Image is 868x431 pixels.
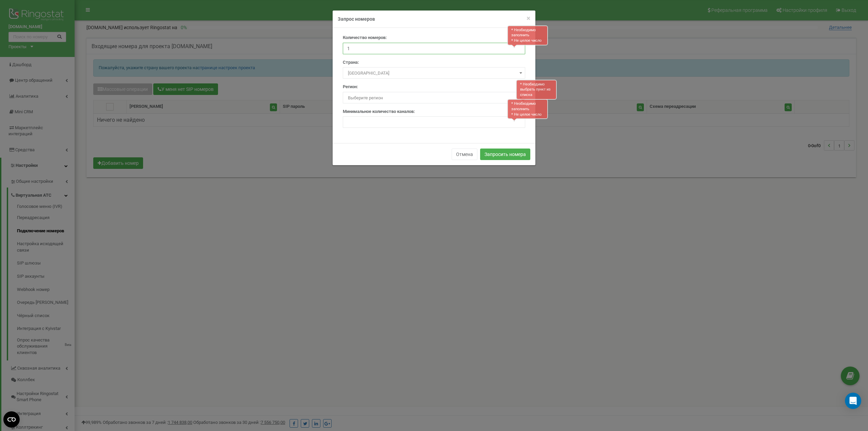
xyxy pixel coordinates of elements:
div: * Необходимо заполнить * Не целое число [507,25,548,45]
label: Количество номеров: [343,35,387,41]
h4: Запрос номеров [338,16,530,22]
span: Выберите регион [343,92,525,103]
div: * Необходимо заполнить * Не целое число [507,99,548,119]
span: Выберите регион [345,93,523,103]
label: Минимальное количество каналов: [343,109,415,115]
span: × [527,14,530,22]
div: Open Intercom Messenger [845,393,861,409]
label: Страна: [343,59,359,66]
label: Регион: [343,84,358,90]
div: * Необходимо выбрать пункт из списка [516,80,557,100]
span: Австрия [343,67,525,79]
button: Open CMP widget [3,411,20,428]
button: Отмена [452,149,477,160]
button: Запросить номера [480,149,530,160]
span: Австрия [345,68,523,78]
